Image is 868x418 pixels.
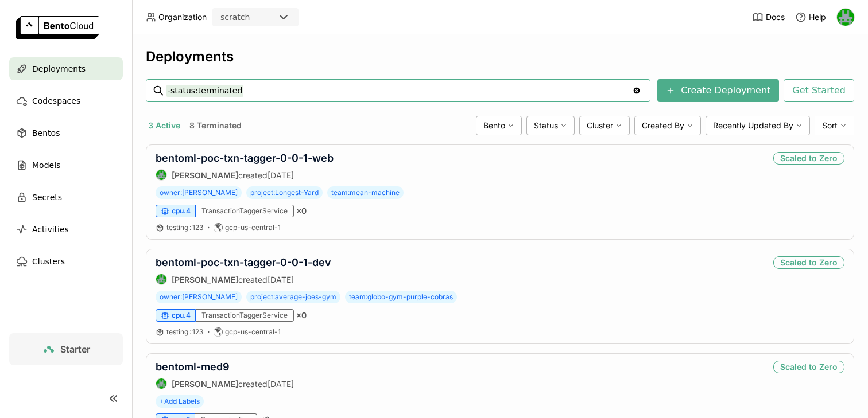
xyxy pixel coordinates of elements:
span: Bentos [32,126,60,140]
svg: Clear value [632,86,641,95]
span: owner:[PERSON_NAME] [156,291,242,303]
div: Scaled to Zero [773,256,844,269]
button: Get Started [784,79,854,102]
img: Sean Hickey [156,170,166,180]
input: Selected scratch. [251,12,252,24]
a: Activities [9,218,123,241]
div: Help [795,11,826,23]
button: 3 Active [146,118,183,133]
span: testing 123 [166,327,203,336]
span: : [189,327,191,336]
a: bentoml-poc-txn-tagger-0-0-1-dev [156,256,331,268]
span: Models [32,158,60,172]
img: Sean Hickey [156,274,166,284]
span: Clusters [32,255,65,268]
span: Help [809,12,826,22]
span: project:Longest-Yard [246,186,323,199]
span: [DATE] [268,379,294,389]
div: Cluster [579,116,630,135]
span: team:mean-machine [327,186,404,199]
a: testing:123 [166,327,203,337]
div: created [156,378,294,389]
span: Organization [158,12,207,22]
span: project:average-joes-gym [246,291,340,303]
span: × 0 [296,206,307,216]
a: Bentos [9,122,123,144]
div: Bento [476,116,522,135]
div: Scaled to Zero [773,361,844,373]
div: created [156,169,334,181]
a: Starter [9,333,123,365]
a: Docs [752,11,785,23]
span: : [189,223,191,232]
img: Sean Hickey [156,378,166,389]
div: TransactionTaggerService [196,205,294,217]
div: Recently Updated By [706,116,810,135]
a: Clusters [9,250,123,273]
a: Deployments [9,57,123,80]
a: Models [9,154,123,177]
span: Sort [822,120,838,131]
span: gcp-us-central-1 [225,223,281,232]
span: Bento [483,120,505,131]
a: Secrets [9,186,123,209]
span: owner:[PERSON_NAME] [156,186,242,199]
input: Search [166,81,632,100]
span: Starter [60,343,90,355]
span: +Add Labels [156,395,204,408]
span: × 0 [296,310,307,321]
div: Scaled to Zero [773,152,844,165]
a: testing:123 [166,223,203,232]
div: Status [526,116,575,135]
div: scratch [220,11,250,23]
a: Codespaces [9,89,123,112]
span: Deployments [32,62,86,76]
span: Status [534,120,558,131]
span: [DATE] [268,275,294,284]
strong: [PERSON_NAME] [172,275,238,284]
span: Activities [32,222,69,236]
span: Recently Updated By [713,120,793,131]
span: Docs [766,12,785,22]
span: [DATE] [268,170,294,180]
div: TransactionTaggerService [196,309,294,322]
div: Sort [815,116,854,135]
span: testing 123 [166,223,203,232]
div: created [156,274,331,285]
span: Created By [642,120,684,131]
span: team:globo-gym-purple-cobras [345,291,457,303]
button: Create Deployment [657,79,779,102]
button: 8 Terminated [187,118,244,133]
strong: [PERSON_NAME] [172,170,238,180]
span: Secrets [32,190,62,204]
img: Sean Hickey [837,9,854,26]
a: bentoml-poc-txn-tagger-0-0-1-web [156,152,334,164]
div: Deployments [146,48,854,65]
span: Codespaces [32,94,80,108]
img: logo [16,16,99,39]
span: cpu.4 [172,311,191,320]
a: bentoml-med9 [156,361,230,373]
span: Cluster [587,120,613,131]
span: cpu.4 [172,206,191,216]
div: Created By [634,116,701,135]
span: gcp-us-central-1 [225,327,281,337]
strong: [PERSON_NAME] [172,379,238,389]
